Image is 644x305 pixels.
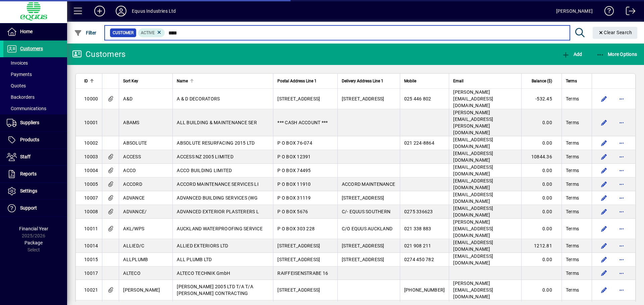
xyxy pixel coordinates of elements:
[404,77,416,85] span: Mobile
[177,168,232,173] span: ACCO BUILDING LIMITED
[342,226,393,231] span: C/O EQUUS AUCKLAND
[3,69,67,80] a: Payments
[20,171,37,176] span: Reports
[72,27,98,39] button: Filter
[84,96,98,101] span: 10000
[3,115,67,131] a: Suppliers
[277,243,320,248] span: [STREET_ADDRESS]
[342,195,384,201] span: [STREET_ADDRESS]
[599,223,609,234] button: Edit
[521,191,561,205] td: 0.00
[453,178,493,190] span: [EMAIL_ADDRESS][DOMAIN_NAME]
[110,5,132,17] button: Profile
[616,193,627,203] button: More options
[342,181,395,187] span: ACCORD MAINTENANCE
[84,154,98,159] span: 10003
[599,179,609,189] button: Edit
[453,77,517,85] div: Email
[616,93,627,104] button: More options
[616,151,627,162] button: More options
[3,57,67,69] a: Invoices
[177,195,258,201] span: ADVANCED BUILDING SERVICES (WG
[521,219,561,239] td: 0.00
[3,183,67,200] a: Settings
[616,285,627,295] button: More options
[521,205,561,219] td: 0.00
[599,1,614,23] a: Knowledge Base
[84,77,98,85] div: ID
[453,192,493,204] span: [EMAIL_ADDRESS][DOMAIN_NAME]
[521,253,561,266] td: 0.00
[453,137,493,149] span: [EMAIL_ADDRESS][DOMAIN_NAME]
[20,46,43,51] span: Customers
[7,94,35,100] span: Backorders
[141,30,155,35] span: Active
[123,154,141,159] span: ACCESS
[521,150,561,164] td: 10844.36
[277,195,311,201] span: P O BOX 31119
[616,206,627,217] button: More options
[132,6,176,16] div: Equus Industries Ltd
[123,243,144,248] span: ALLIED/C
[7,106,46,111] span: Communications
[113,29,133,36] span: Customer
[616,254,627,265] button: More options
[521,136,561,150] td: 0.00
[616,117,627,128] button: More options
[404,257,434,262] span: 0274 450 782
[277,168,311,173] span: P O BOX 74495
[453,77,464,85] span: Email
[599,240,609,251] button: Edit
[3,166,67,182] a: Reports
[599,285,609,295] button: Edit
[404,77,445,85] div: Mobile
[566,77,577,85] span: Terms
[177,209,259,214] span: ADVANCED EXTERIOR PLASTERERS L
[596,52,637,57] span: More Options
[84,168,98,173] span: 10004
[616,138,627,148] button: More options
[177,77,188,85] span: Name
[123,96,132,101] span: A&D
[84,181,98,187] span: 10005
[20,205,37,211] span: Support
[599,138,609,148] button: Edit
[404,287,445,293] span: [PHONE_NUMBER]
[89,5,110,17] button: Add
[599,254,609,265] button: Edit
[20,120,39,125] span: Suppliers
[177,140,255,146] span: ABSOLUTE RESURFACING 2015 LTD
[177,226,263,231] span: AUCKLAND WATERPROOFING SERVICE
[3,80,67,91] a: Quotes
[24,240,43,245] span: Package
[453,89,493,108] span: [PERSON_NAME][EMAIL_ADDRESS][DOMAIN_NAME]
[521,109,561,136] td: 0.00
[593,27,638,39] button: Clear
[599,117,609,128] button: Edit
[20,137,39,142] span: Products
[84,77,88,85] span: ID
[566,195,579,201] span: Terms
[616,240,627,251] button: More options
[453,253,493,265] span: [EMAIL_ADDRESS][DOMAIN_NAME]
[84,140,98,146] span: 10002
[342,209,391,214] span: C/- EQUUS SOUTHERN
[277,77,317,85] span: Postal Address Line 1
[84,287,98,293] span: 10021
[453,164,493,176] span: [EMAIL_ADDRESS][DOMAIN_NAME]
[123,209,147,214] span: ADVANCE/
[84,257,98,262] span: 10015
[277,154,311,159] span: P O BOX 12391
[7,72,32,77] span: Payments
[177,257,212,262] span: ALL PLUMB LTD
[453,206,493,218] span: [EMAIL_ADDRESS][DOMAIN_NAME]
[3,23,67,40] a: Home
[566,242,579,249] span: Terms
[84,243,98,248] span: 10014
[19,226,48,231] span: Financial Year
[521,239,561,253] td: 1212.81
[342,77,383,85] span: Delivery Address Line 1
[177,271,230,276] span: ALTECO TECHNIK GmbH
[556,6,593,16] div: [PERSON_NAME]
[84,209,98,214] span: 10008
